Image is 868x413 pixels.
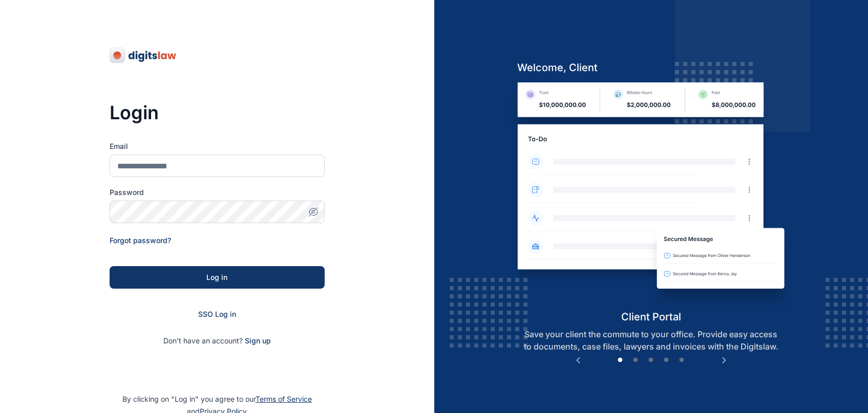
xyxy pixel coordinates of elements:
div: Log in [126,272,308,282]
button: Next [719,355,729,365]
a: SSO Log in [198,310,236,318]
img: digitslaw-logo [110,47,177,63]
button: 2 [630,355,641,365]
h5: welcome, client [509,60,793,75]
label: Password [110,187,325,198]
button: Previous [573,355,583,365]
button: 4 [661,355,671,365]
button: 1 [615,355,625,365]
label: Email [110,141,325,151]
a: Terms of Service [256,395,312,403]
a: Forgot password? [110,236,171,245]
h5: client portal [509,310,793,324]
p: Save your client the commute to your office. Provide easy access to documents, case files, lawyer... [509,328,793,353]
span: Sign up [245,336,271,346]
p: Don't have an account? [110,336,325,346]
button: Log in [110,266,325,289]
button: 3 [646,355,656,365]
button: 5 [676,355,687,365]
img: client-portal [509,82,793,309]
h3: Login [110,102,325,123]
a: Sign up [245,336,271,345]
